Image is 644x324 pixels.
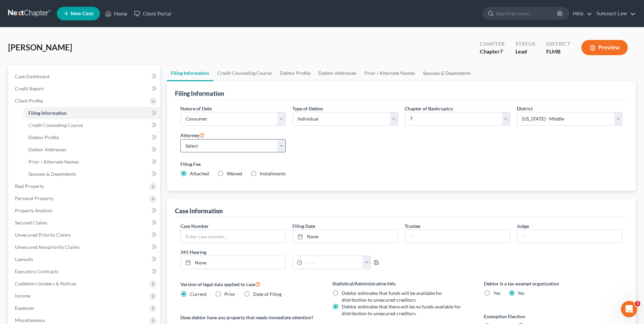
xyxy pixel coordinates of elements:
[28,171,76,177] span: Spouses & Dependents
[480,40,505,48] div: Chapter
[546,40,571,48] div: District
[180,222,209,230] label: Case Number
[493,290,501,296] span: Yes
[342,290,442,303] span: Debtor estimates that funds will be available for distribution to unsecured creditors.
[621,301,637,317] iframe: Intercom live chat
[515,40,535,48] div: Status
[15,98,43,104] span: Client Profile
[15,244,80,250] span: Unsecured Nonpriority Claims
[292,105,324,112] label: Type of Debtor
[9,253,160,265] a: Lawsuits
[190,291,207,297] span: Current
[419,65,475,81] a: Spouses & Dependents
[131,7,175,20] a: Client Portal
[23,144,160,156] a: Debtor Addresses
[500,48,503,55] span: 7
[332,280,471,287] label: Statistical/Administrative Info
[15,73,49,79] span: Case Dashboard
[9,83,160,95] a: Credit Report
[342,304,461,316] span: Debtor estimates that there will be no funds available for distribution to unsecured creditors.
[405,230,510,243] input: --
[15,293,30,299] span: Income
[167,65,213,81] a: Filing Information
[9,204,160,217] a: Property Analysis
[496,7,558,20] input: Search by name...
[8,42,72,52] span: [PERSON_NAME]
[260,171,286,176] span: Installments
[23,107,160,119] a: Filing Information
[517,230,622,243] input: --
[28,159,79,165] span: Prior / Alternate Names
[593,7,636,20] a: Suncoast Law
[276,65,314,81] a: Debtor Profile
[405,222,420,230] label: Trustee
[253,291,282,297] span: Date of Filing
[190,171,209,176] span: Attached
[28,147,66,152] span: Debtor Addresses
[9,241,160,253] a: Unsecured Nonpriority Claims
[480,48,505,56] div: Chapter
[28,122,83,128] span: Credit Counseling Course
[15,183,44,189] span: Real Property
[570,7,592,20] a: Help
[102,7,131,20] a: Home
[227,171,242,176] span: Waived
[515,48,535,56] div: Lead
[177,249,401,256] label: 341 Hearing
[293,230,398,243] a: None
[23,119,160,131] a: Credit Counseling Course
[405,105,453,112] label: Chapter of Bankruptcy
[224,291,236,297] span: Prior
[9,70,160,83] a: Case Dashboard
[15,208,52,213] span: Property Analysis
[15,256,33,262] span: Lawsuits
[15,86,44,91] span: Credit Report
[360,65,419,81] a: Prior / Alternate Names
[15,305,34,311] span: Expenses
[28,110,67,116] span: Filing Information
[517,105,533,112] label: District
[180,280,319,288] label: Version of legal data applied to case
[181,230,286,243] input: Enter case number...
[484,313,622,320] label: Exemption Election
[15,281,76,286] span: Codebtors Insiders & Notices
[180,105,212,112] label: Nature of Debt
[180,314,319,321] label: Does debtor have any property that needs immediate attention?
[484,280,622,287] label: Debtor is a tax exempt organization
[581,40,628,55] button: Preview
[181,256,286,269] a: None
[314,65,360,81] a: Debtor Addresses
[518,290,525,296] span: No
[23,156,160,168] a: Prior / Alternate Names
[9,217,160,229] a: Secured Claims
[15,317,45,323] span: Miscellaneous
[213,65,276,81] a: Credit Counseling Course
[28,134,59,140] span: Debtor Profile
[23,131,160,144] a: Debtor Profile
[180,160,622,168] label: Filing Fee
[175,207,223,215] div: Case Information
[546,48,571,56] div: FLMB
[302,256,363,269] input: -- : --
[517,222,529,230] label: Judge
[175,89,224,98] div: Filing Information
[23,168,160,180] a: Spouses & Dependents
[635,301,640,306] span: 3
[9,265,160,278] a: Executory Contracts
[15,268,58,274] span: Executory Contracts
[15,195,53,201] span: Personal Property
[180,131,205,139] label: Attorney
[9,229,160,241] a: Unsecured Priority Claims
[71,11,93,16] span: New Case
[292,222,315,230] label: Filing Date
[15,220,47,225] span: Secured Claims
[15,232,71,238] span: Unsecured Priority Claims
